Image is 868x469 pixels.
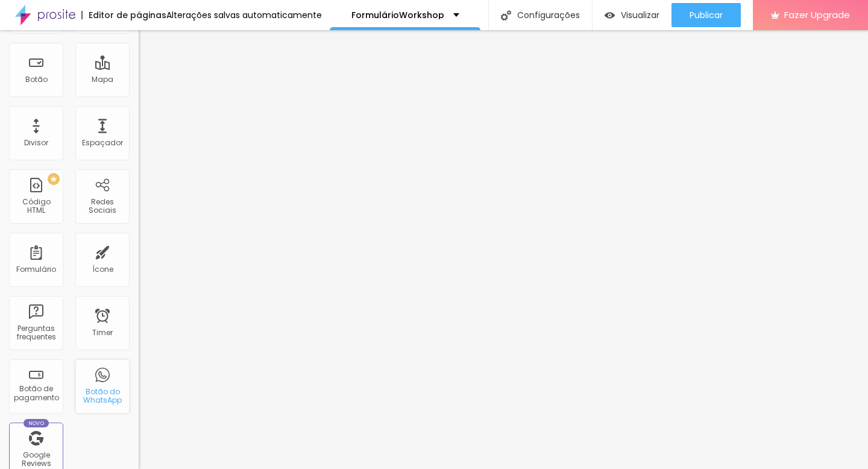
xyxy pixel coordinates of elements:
span: Visualizar [621,10,659,20]
div: Google Reviews [12,451,60,468]
span: Publicar [690,10,723,20]
div: Ícone [92,265,113,274]
img: Icone [501,10,511,20]
div: Mapa [92,75,113,84]
div: Divisor [24,139,48,147]
div: Novo [24,419,49,427]
div: Formulário [16,265,56,274]
div: Botão [25,75,48,84]
div: Espaçador [82,139,123,147]
div: Botão de pagamento [12,385,60,402]
div: Alterações salvas automaticamente [166,11,322,19]
button: Visualizar [593,3,671,27]
div: Código HTML [12,198,60,215]
div: Botão do WhatsApp [78,388,126,405]
div: Timer [92,329,113,337]
div: Editor de páginas [81,11,166,19]
p: FormulárioWorkshop [351,11,444,19]
button: Publicar [671,3,741,27]
iframe: Editor [139,30,868,469]
div: Redes Sociais [78,198,126,215]
span: Fazer Upgrade [784,10,850,20]
div: Perguntas frequentes [12,324,60,342]
img: view-1.svg [605,10,615,20]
